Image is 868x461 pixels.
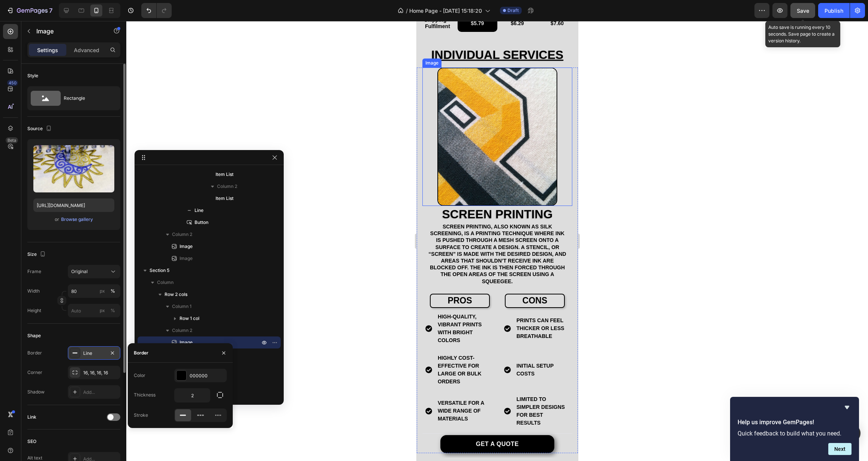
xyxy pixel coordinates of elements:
[507,7,519,14] span: Draft
[27,307,41,314] label: Height
[90,274,147,285] p: cons
[6,27,155,41] h2: Individual Services
[108,306,117,315] button: px
[134,412,148,419] div: Stroke
[68,304,120,317] input: px%
[150,267,169,274] span: Section 5
[409,7,482,15] span: Home Page - [DATE] 15:18:20
[100,307,105,314] div: px
[74,46,99,54] p: Advanced
[15,274,72,285] p: pros
[21,378,73,402] p: Versatile for a wide range of materials
[111,307,115,314] div: %
[180,243,193,250] span: Image
[7,39,23,45] div: Image
[100,341,151,357] p: initial setup costs
[49,6,52,15] p: 7
[195,207,204,214] span: Line
[406,7,408,15] span: /
[738,418,852,427] h2: Help us improve GemPages!
[134,350,148,356] div: Border
[27,414,36,420] div: Link
[417,21,578,461] iframe: Design area
[843,403,852,412] button: Hide survey
[217,183,237,190] span: Column 2
[111,288,115,294] div: %
[141,3,172,18] div: Undo/Redo
[825,7,843,15] div: Publish
[738,430,852,437] p: Quick feedback to build what you need.
[7,80,18,86] div: 450
[61,216,93,223] button: Browse gallery
[27,389,45,395] div: Shadow
[71,268,88,275] span: Original
[6,185,156,202] h2: Screen Printing
[37,46,58,54] p: Settings
[64,90,109,107] div: Rectangle
[134,392,156,398] div: Thickness
[6,202,156,264] div: Rich Text Editor. Editing area: main
[27,268,41,275] label: Frame
[59,419,102,428] p: Get a quote
[100,374,151,406] p: Limited to simpler designs for best results
[27,72,38,79] div: Style
[68,265,120,278] button: Original
[100,296,151,319] p: Prints can feel thicker or less breathable
[12,202,150,264] p: Screen printing, also known as silk screening, is a printing technique where ink is pushed throug...
[99,340,153,358] div: Rich Text Editor. Editing area: main
[27,438,36,445] div: SEO
[33,145,114,192] img: preview-image
[27,124,53,134] div: Source
[172,231,192,238] span: Column 2
[21,292,73,323] p: high-quality, vibrant prints with bright colors
[100,288,105,294] div: px
[157,279,174,286] span: Column
[175,389,210,402] input: Auto
[27,249,47,260] div: Size
[83,369,118,376] div: 16, 16, 16, 16
[828,443,852,455] button: Next question
[172,327,192,334] span: Column 2
[83,389,118,396] div: Add...
[20,377,74,403] div: Rich Text Editor. Editing area: main
[21,47,141,185] img: gempages_547487054036992825-9a5f758b-1c32-4aff-b287-3ff26234f383.jpg
[27,288,40,294] label: Width
[27,332,41,339] div: Shape
[790,3,815,18] button: Save
[216,171,233,178] span: Item List
[27,369,42,376] div: Corner
[216,195,233,202] span: Item List
[61,216,93,223] div: Browse gallery
[108,287,117,296] button: px
[55,215,59,224] span: or
[738,403,852,455] div: Help us improve GemPages!
[797,8,809,14] span: Save
[180,255,193,262] span: Image
[33,198,114,212] input: https://example.com/image.jpg
[190,372,225,379] div: 000000
[27,350,42,356] div: Border
[68,284,120,298] input: px%
[24,414,138,432] button: <p>Get a quote</p>
[98,306,107,315] button: %
[6,137,18,143] div: Beta
[134,372,145,379] div: Color
[21,333,73,365] p: Highly cost-effective for large or bulk orders
[165,291,187,298] span: Row 2 cols
[818,3,850,18] button: Publish
[36,27,100,36] p: Image
[180,339,193,346] span: Image
[180,315,199,322] span: Row 1 col
[195,219,208,226] span: Button
[98,287,107,296] button: %
[83,350,105,357] div: Line
[172,303,192,310] span: Column 1
[3,3,56,18] button: 7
